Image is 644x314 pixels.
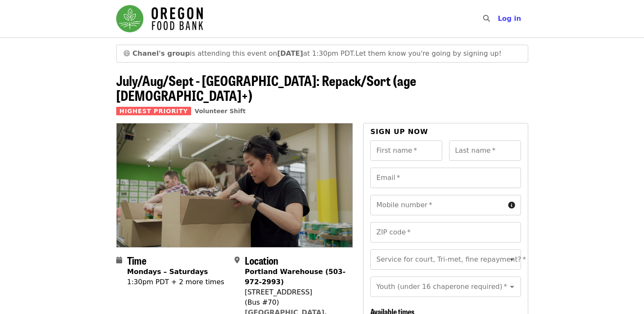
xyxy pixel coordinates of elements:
[117,123,353,247] img: July/Aug/Sept - Portland: Repack/Sort (age 8+) organized by Oregon Food Bank
[506,281,518,293] button: Open
[127,253,146,268] span: Time
[277,49,303,57] strong: [DATE]
[127,277,224,287] div: 1:30pm PDT + 2 more times
[116,107,192,115] span: Highest Priority
[116,256,122,264] i: calendar icon
[483,14,490,23] i: search icon
[506,254,518,265] button: Open
[132,49,355,57] span: is attending this event on at 1:30pm PDT.
[195,108,246,114] a: Volunteer Shift
[127,268,208,276] strong: Mondays – Saturdays
[449,140,521,161] input: Last name
[370,195,504,215] input: Mobile number
[245,268,346,286] strong: Portland Warehouse (503-972-2993)
[370,128,428,136] span: Sign up now
[245,297,346,308] div: (Bus #70)
[498,14,521,23] span: Log in
[495,9,502,29] input: Search
[123,49,131,57] span: grinning face emoji
[245,253,278,268] span: Location
[491,10,528,27] button: Log in
[132,49,190,57] strong: Chanel's group
[235,256,240,264] i: map-marker-alt icon
[370,140,442,161] input: First name
[116,5,203,32] img: Oregon Food Bank - Home
[370,222,521,243] input: ZIP code
[245,287,346,297] div: [STREET_ADDRESS]
[116,70,416,105] span: July/Aug/Sept - [GEOGRAPHIC_DATA]: Repack/Sort (age [DEMOGRAPHIC_DATA]+)
[508,201,515,209] i: circle-info icon
[355,49,501,57] span: Let them know you're going by signing up!
[370,168,521,188] input: Email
